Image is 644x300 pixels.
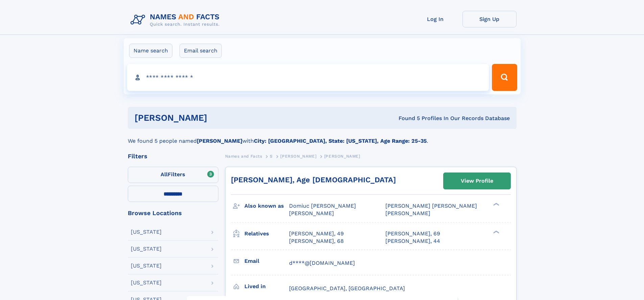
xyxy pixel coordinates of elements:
h1: [PERSON_NAME] [135,114,303,122]
span: [PERSON_NAME] [324,154,360,159]
div: [US_STATE] [131,246,162,252]
label: Email search [180,44,222,58]
div: [US_STATE] [131,263,162,269]
a: View Profile [444,173,510,189]
img: Logo Names and Facts [128,11,225,29]
div: [US_STATE] [131,280,162,285]
span: [PERSON_NAME] [280,154,316,159]
label: Filters [128,167,218,183]
h3: Email [244,255,289,267]
a: [PERSON_NAME], 49 [289,230,344,237]
a: [PERSON_NAME], Age [DEMOGRAPHIC_DATA] [231,176,396,184]
span: Domiuc [PERSON_NAME] [289,203,356,209]
h3: Relatives [244,228,289,239]
span: [PERSON_NAME] [385,210,430,216]
span: [GEOGRAPHIC_DATA], [GEOGRAPHIC_DATA] [289,285,405,292]
label: Name search [129,44,172,58]
a: Names and Facts [225,152,262,160]
button: Search Button [492,64,517,91]
span: All [161,171,168,178]
span: [PERSON_NAME] [PERSON_NAME] [385,203,477,209]
a: [PERSON_NAME], 44 [385,237,440,245]
a: [PERSON_NAME], 69 [385,230,440,237]
div: We found 5 people named with . [128,129,517,145]
div: View Profile [461,173,493,189]
h3: Also known as [244,200,289,212]
div: Browse Locations [128,210,218,216]
input: search input [127,64,489,91]
span: S [270,154,273,159]
a: [PERSON_NAME], 68 [289,237,344,245]
h3: Lived in [244,281,289,292]
a: [PERSON_NAME] [280,152,316,160]
span: [PERSON_NAME] [289,210,334,216]
a: S [270,152,273,160]
div: Filters [128,153,218,159]
div: ❯ [492,230,500,234]
b: City: [GEOGRAPHIC_DATA], State: [US_STATE], Age Range: 25-35 [254,138,427,144]
div: Found 5 Profiles In Our Records Database [303,115,510,122]
b: [PERSON_NAME] [197,138,242,144]
a: Sign Up [462,11,517,27]
div: [US_STATE] [131,229,162,235]
a: Log In [408,11,462,27]
div: ❯ [492,202,500,207]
